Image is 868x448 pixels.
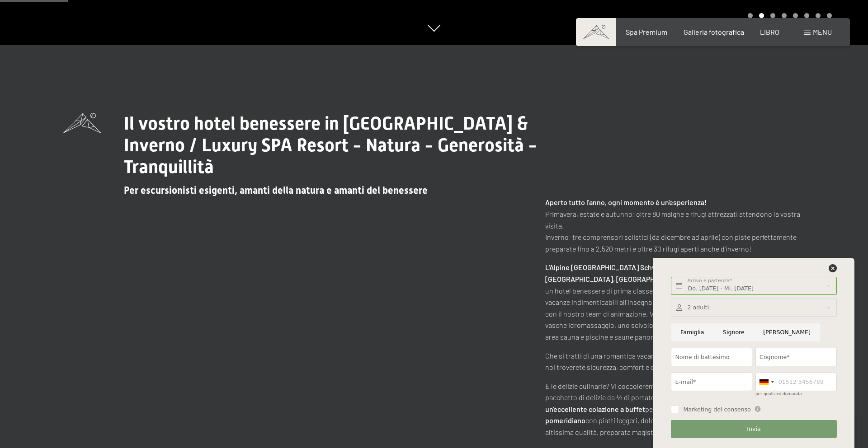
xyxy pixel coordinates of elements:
div: Carousel Page 1 [748,13,753,18]
a: Spa Premium [626,28,667,36]
div: Paginazione carosello [745,13,832,18]
a: Galleria fotografica [684,28,744,36]
font: un hotel benessere di prima classe che non lascia nulla a desiderare. Qui, vivrete vacanze indime... [545,286,802,341]
font: Primavera, estate e autunno: oltre 80 malghe e rifugi attrezzati attendono la vostra visita. [545,210,800,230]
font: Che si tratti di una romantica vacanza invernale o di un soleggiato sogno estivo, da noi troveret... [545,351,800,372]
font: per intenditori, [645,405,692,413]
input: 01512 3456789 [755,373,837,391]
button: Invia [671,420,836,439]
div: Pagina 6 della giostra [804,13,809,18]
font: per qualsiasi domanda [755,392,802,396]
div: Carosello Pagina 7 [816,13,821,18]
font: Il vostro hotel benessere in [GEOGRAPHIC_DATA] & Inverno / Luxury SPA Resort - Natura - Generosit... [124,113,537,177]
font: un'eccellente colazione a buffet [545,405,645,413]
div: Pagina 3 della giostra [770,13,775,18]
font: Marketing del consenso [683,406,750,413]
font: Invia [747,425,760,432]
font: con piatti leggeri, dolci e snack [585,416,681,425]
div: Carousel Page 2 (Current Slide) [759,13,764,18]
font: Aperto tutto l'anno, ogni momento è un'esperienza! [545,198,707,206]
div: Pagina 5 della giostra [793,13,798,18]
font: menu [813,28,832,36]
font: E le delizie culinarie? Vi coccoleremo per tutta la giornata con il nostro squisito pacchetto di ... [545,382,790,402]
a: LIBRO [760,28,779,36]
div: Pagina 8 della giostra [827,13,832,18]
div: Germania (Germania): +49 [756,373,777,391]
div: Pagina 4 del carosello [782,13,787,18]
font: L'Alpine [GEOGRAPHIC_DATA] Schwarzenstein in [PERSON_NAME][GEOGRAPHIC_DATA], [GEOGRAPHIC_DATA]: [545,263,755,283]
font: Inverno: tre comprensori sciistici (da dicembre ad aprile) con piste perfettamente preparate fino... [545,233,797,253]
font: Per escursionisti esigenti, amanti della natura e amanti del benessere [124,185,428,196]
